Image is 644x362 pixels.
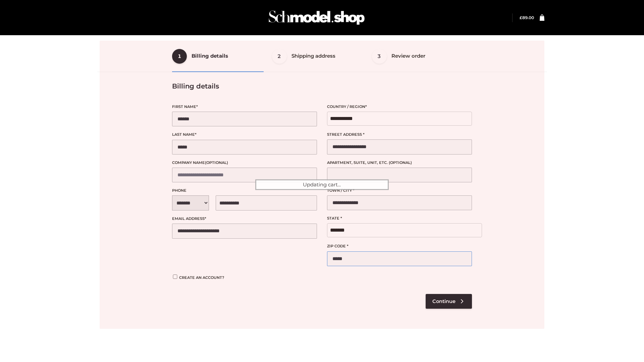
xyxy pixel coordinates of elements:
bdi: 89.00 [520,15,534,20]
div: Updating cart... [255,179,389,190]
img: Schmodel Admin 964 [266,4,367,31]
span: £ [520,15,522,20]
a: £89.00 [520,15,534,20]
